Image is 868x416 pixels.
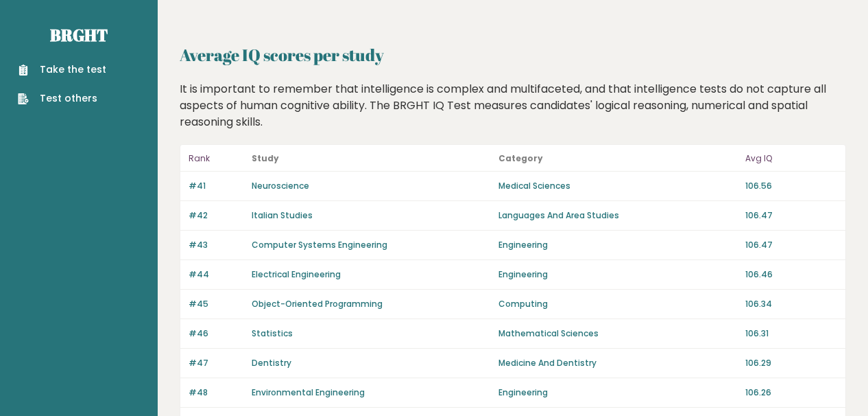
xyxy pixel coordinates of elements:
p: Engineering [498,386,737,399]
p: Avg IQ [745,150,837,167]
p: #48 [189,386,243,399]
p: 106.47 [745,209,837,222]
p: #41 [189,180,243,192]
a: Object-Oriented Programming [252,298,383,310]
a: Brght [50,24,108,46]
p: Languages And Area Studies [498,209,737,222]
a: Environmental Engineering [252,386,365,398]
div: It is important to remember that intelligence is complex and multifaceted, and that intelligence ... [175,81,852,130]
b: Study [252,152,279,164]
p: Engineering [498,268,737,281]
a: Electrical Engineering [252,268,341,280]
p: Computing [498,298,737,310]
b: Category [498,152,543,164]
h2: Average IQ scores per study [180,43,846,67]
a: Take the test [18,62,106,77]
p: Medicine And Dentistry [498,357,737,369]
p: 106.31 [745,327,837,340]
a: Neuroscience [252,180,309,192]
p: #47 [189,357,243,369]
p: Rank [189,150,243,167]
p: #43 [189,239,243,251]
a: Italian Studies [252,209,313,221]
a: Test others [18,91,106,106]
p: 106.29 [745,357,837,369]
p: 106.56 [745,180,837,192]
p: 106.26 [745,386,837,399]
p: 106.34 [745,298,837,310]
p: Medical Sciences [498,180,737,192]
a: Computer Systems Engineering [252,239,387,251]
a: Statistics [252,327,293,339]
p: #46 [189,327,243,340]
p: #42 [189,209,243,222]
a: Dentistry [252,357,291,369]
p: 106.47 [745,239,837,251]
p: 106.46 [745,268,837,281]
p: Engineering [498,239,737,251]
p: #45 [189,298,243,310]
p: Mathematical Sciences [498,327,737,340]
p: #44 [189,268,243,281]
